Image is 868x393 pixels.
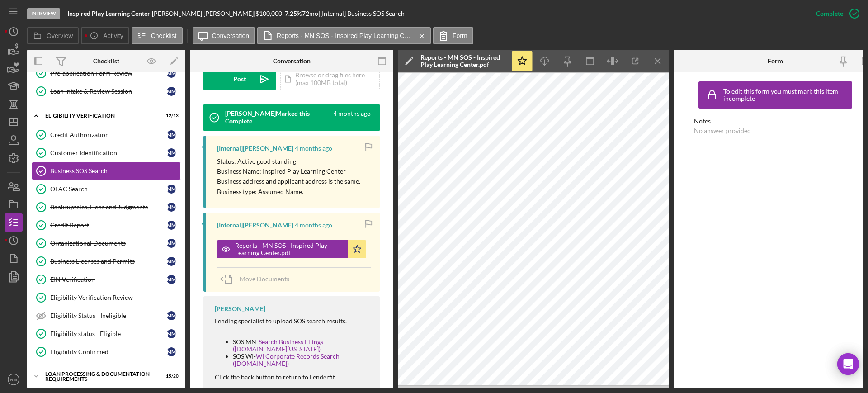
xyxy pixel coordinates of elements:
[162,113,179,118] div: 12 / 13
[27,27,79,44] button: Overview
[27,8,60,19] div: In Review
[433,27,473,44] button: Form
[333,110,371,124] time: 2025-05-14 18:09
[285,10,302,17] div: 7.25 %
[32,180,181,198] a: OFAC SearchMM
[167,257,176,266] div: M M
[45,371,156,382] div: Loan Processing & Documentation Requirements
[277,32,412,39] label: Reports - MN SOS - Inspired Play Learning Center.pdf
[132,27,183,44] button: Checklist
[93,57,119,65] div: Checklist
[217,268,298,290] button: Move Documents
[50,88,167,95] div: Loan Intake & Review Session
[167,347,176,356] div: M M
[32,162,181,180] a: Business SOS Search
[167,69,176,78] div: M M
[81,27,129,44] button: Activity
[167,185,176,194] div: M M
[47,32,73,39] label: Overview
[50,276,167,283] div: EIN Verification
[50,70,167,77] div: Pre-application Form Review
[50,185,167,193] div: OFAC Search
[203,68,276,90] button: Post
[233,353,371,367] li: SOS WI-
[217,240,366,258] button: Reports - MN SOS - Inspired Play Learning Center.pdf
[217,222,293,229] div: [Internal] [PERSON_NAME]
[167,148,176,157] div: M M
[167,130,176,139] div: M M
[162,374,179,379] div: 15 / 20
[151,32,177,39] label: Checklist
[257,27,431,44] button: Reports - MN SOS - Inspired Play Learning Center.pdf
[67,9,150,17] b: Inspired Play Learning Center
[103,32,123,39] label: Activity
[233,338,323,353] a: Search Business Filings ([DOMAIN_NAME][US_STATE])
[233,68,246,90] div: Post
[233,338,371,353] li: SOS MN-
[225,110,332,124] div: [PERSON_NAME] Marked this Complete
[302,10,318,17] div: 72 mo
[240,275,289,283] span: Move Documents
[50,258,167,265] div: Business Licenses and Permits
[32,198,181,216] a: Bankruptcies, Liens and JudgmentsMM
[32,307,181,325] a: Eligibility Status - IneligibleMM
[215,317,371,325] div: Lending specialist to upload SOS search results.
[32,252,181,270] a: Business Licenses and PermitsMM
[233,352,340,367] a: WI Corporate Records Search ([DOMAIN_NAME])
[50,149,167,156] div: Customer Identification
[32,144,181,162] a: Customer IdentificationMM
[50,312,167,319] div: Eligibility Status - Ineligible
[420,54,506,68] div: Reports - MN SOS - Inspired Play Learning Center.pdf
[50,294,180,301] div: Eligibility Verification Review
[67,10,152,17] div: |
[32,82,181,100] a: Loan Intake & Review SessionMM
[768,57,783,65] div: Form
[255,10,285,17] div: $100,000
[453,32,467,39] label: Form
[295,222,332,229] time: 2025-05-05 21:00
[694,127,751,134] div: No answer provided
[217,176,360,186] p: Business address and applicant address is the same.
[694,118,857,125] div: Notes
[50,222,167,229] div: Credit Report
[167,275,176,284] div: M M
[32,64,181,82] a: Pre-application Form ReviewMM
[32,234,181,252] a: Organizational DocumentsMM
[5,370,23,388] button: RM
[167,221,176,230] div: M M
[215,305,265,313] div: [PERSON_NAME]
[217,156,360,166] p: Status: Active good standing
[50,330,167,337] div: Eligibility status - Eligible
[193,27,255,44] button: Conversation
[32,289,181,307] a: Eligibility Verification Review
[50,204,167,211] div: Bankruptcies, Liens and Judgments
[50,131,167,138] div: Credit Authorization
[32,325,181,343] a: Eligibility status - EligibleMM
[152,10,255,17] div: [PERSON_NAME] [PERSON_NAME] |
[217,187,360,197] p: Business type: Assumed Name.
[167,203,176,212] div: M M
[235,242,344,256] div: Reports - MN SOS - Inspired Play Learning Center.pdf
[50,348,167,355] div: Eligibility Confirmed
[837,353,859,375] div: Open Intercom Messenger
[167,329,176,338] div: M M
[212,32,250,39] label: Conversation
[816,5,843,23] div: Complete
[50,167,180,175] div: Business SOS Search
[273,57,311,65] div: Conversation
[295,145,332,152] time: 2025-05-06 21:45
[32,343,181,361] a: Eligibility ConfirmedMM
[723,88,850,102] div: To edit this form you must mark this item incomplete
[32,126,181,144] a: Credit AuthorizationMM
[318,10,405,17] div: | [Internal] Business SOS Search
[50,240,167,247] div: Organizational Documents
[32,270,181,289] a: EIN VerificationMM
[217,145,293,152] div: [Internal] [PERSON_NAME]
[32,216,181,234] a: Credit ReportMM
[807,5,863,23] button: Complete
[215,374,371,381] div: Click the back button to return to Lenderfit.
[167,239,176,248] div: M M
[217,166,360,176] p: Business Name: Inspired Play Learning Center
[167,87,176,96] div: M M
[10,377,17,382] text: RM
